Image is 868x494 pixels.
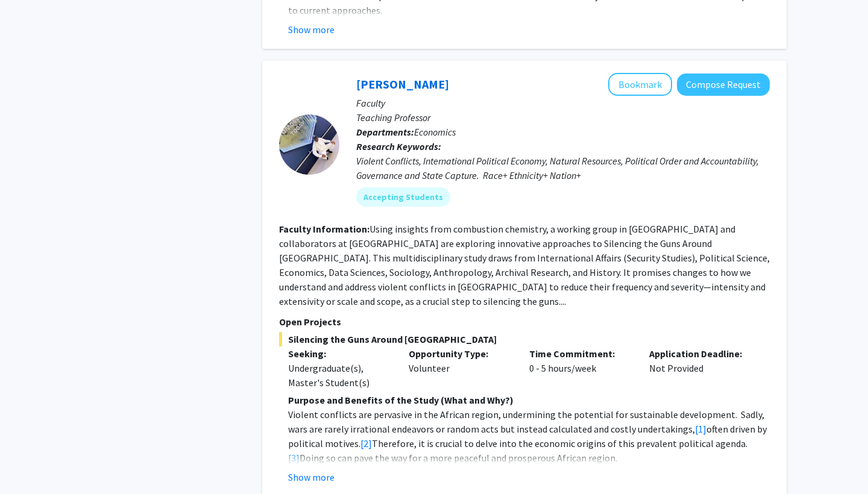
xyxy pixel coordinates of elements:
[649,346,752,361] p: Application Deadline:
[288,346,391,361] p: Seeking:
[356,126,414,138] b: Departments:
[356,187,450,207] mat-chip: Accepting Students
[356,96,770,110] p: Faculty
[400,346,520,390] div: Volunteer
[288,407,770,465] p: Violent conflicts are pervasive in the African region, undermining the potential for sustainable ...
[414,126,456,138] span: Economics
[288,361,391,390] div: Undergraduate(s), Master's Student(s)
[360,437,372,449] a: [2]
[409,346,511,361] p: Opportunity Type:
[677,73,770,96] button: Compose Request to Melvin Ayogu
[608,73,672,96] button: Add Melvin Ayogu to Bookmarks
[529,346,632,361] p: Time Commitment:
[279,332,770,346] span: Silencing the Guns Around [GEOGRAPHIC_DATA]
[9,440,51,485] iframe: Chat
[356,154,770,183] div: Violent Conflicts, International Political Economy, Natural Resources, Political Order and Accoun...
[279,314,770,329] p: Open Projects
[288,452,300,464] a: [3]
[279,223,770,307] fg-read-more: Using insights from combustion chemistry, a working group in [GEOGRAPHIC_DATA] and collaborators ...
[288,22,335,37] button: Show more
[640,346,761,390] div: Not Provided
[695,423,706,435] a: [1]
[356,77,449,92] a: [PERSON_NAME]
[288,470,335,484] button: Show more
[288,394,514,406] strong: Purpose and Benefits of the Study (What and Why?)
[356,110,770,125] p: Teaching Professor
[520,346,641,390] div: 0 - 5 hours/week
[356,140,441,152] b: Research Keywords:
[279,223,370,235] b: Faculty Information:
